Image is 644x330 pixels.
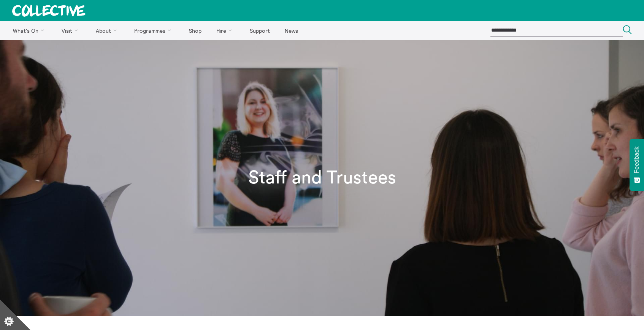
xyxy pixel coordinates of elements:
a: Hire [210,21,242,40]
span: Feedback [633,147,640,173]
a: About [89,21,126,40]
a: News [278,21,305,40]
a: Programmes [128,21,181,40]
a: What's On [6,21,54,40]
a: Support [243,21,276,40]
a: Shop [182,21,208,40]
a: Visit [55,21,88,40]
button: Feedback - Show survey [630,139,644,191]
